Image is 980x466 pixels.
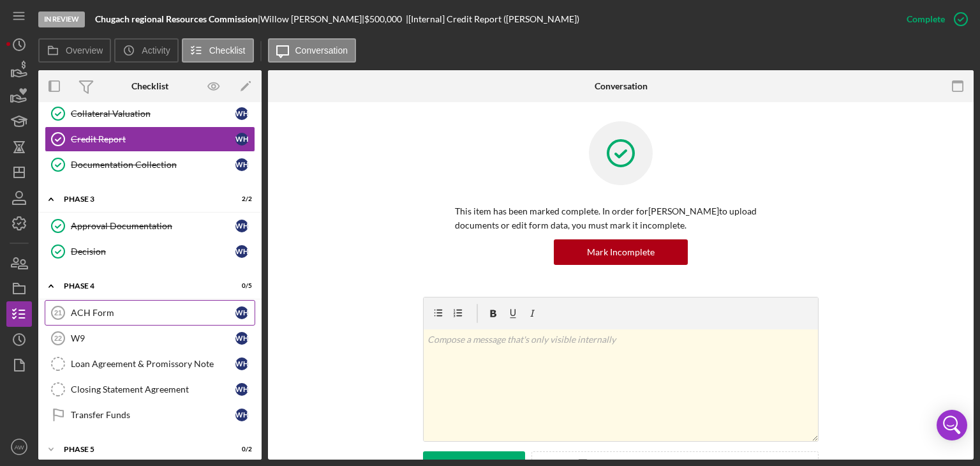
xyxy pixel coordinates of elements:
[45,126,255,152] a: Credit ReportWH
[209,45,246,56] label: Checklist
[66,45,103,56] label: Overview
[229,195,252,203] div: 2 / 2
[455,204,787,233] p: This item has been marked complete. In order for [PERSON_NAME] to upload documents or edit form d...
[45,213,255,239] a: Approval DocumentationWH
[268,38,357,63] button: Conversation
[235,133,248,146] div: W H
[54,309,62,317] tspan: 21
[45,351,255,377] a: Loan Agreement & Promissory NoteWH
[235,158,248,171] div: W H
[554,239,688,265] button: Mark Incomplete
[364,13,402,24] span: $500,000
[45,239,255,264] a: DecisionWH
[6,434,32,460] button: AW
[894,6,974,32] button: Complete
[71,134,235,144] div: Credit Report
[406,14,579,24] div: | [Internal] Credit Report ([PERSON_NAME])
[95,13,258,24] b: Chugach regional Resources Commission
[182,38,254,63] button: Checklist
[45,402,255,428] a: Transfer FundsWH
[71,160,235,170] div: Documentation Collection
[54,334,62,342] tspan: 22
[71,221,235,231] div: Approval Documentation
[229,446,252,453] div: 0 / 2
[71,308,235,318] div: ACH Form
[71,410,235,420] div: Transfer Funds
[64,446,220,453] div: Phase 5
[71,359,235,369] div: Loan Agreement & Promissory Note
[114,38,178,63] button: Activity
[595,81,648,91] div: Conversation
[937,410,967,440] div: Open Intercom Messenger
[71,384,235,395] div: Closing Statement Agreement
[14,444,24,451] text: AW
[235,357,248,370] div: W H
[45,300,255,326] a: 21ACH FormWH
[38,11,85,27] div: In Review
[235,245,248,258] div: W H
[45,377,255,402] a: Closing Statement AgreementWH
[235,332,248,345] div: W H
[131,81,168,91] div: Checklist
[229,282,252,290] div: 0 / 5
[71,333,235,343] div: W9
[38,38,111,63] button: Overview
[907,6,945,32] div: Complete
[64,195,220,203] div: Phase 3
[235,306,248,319] div: W H
[45,326,255,351] a: 22W9WH
[235,107,248,120] div: W H
[260,14,364,24] div: Willow [PERSON_NAME] |
[235,383,248,396] div: W H
[45,101,255,126] a: Collateral ValuationWH
[587,239,655,265] div: Mark Incomplete
[142,45,170,56] label: Activity
[64,282,220,290] div: Phase 4
[45,152,255,177] a: Documentation CollectionWH
[295,45,348,56] label: Conversation
[71,246,235,257] div: Decision
[235,220,248,232] div: W H
[95,14,260,24] div: |
[71,109,235,119] div: Collateral Valuation
[235,409,248,421] div: W H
